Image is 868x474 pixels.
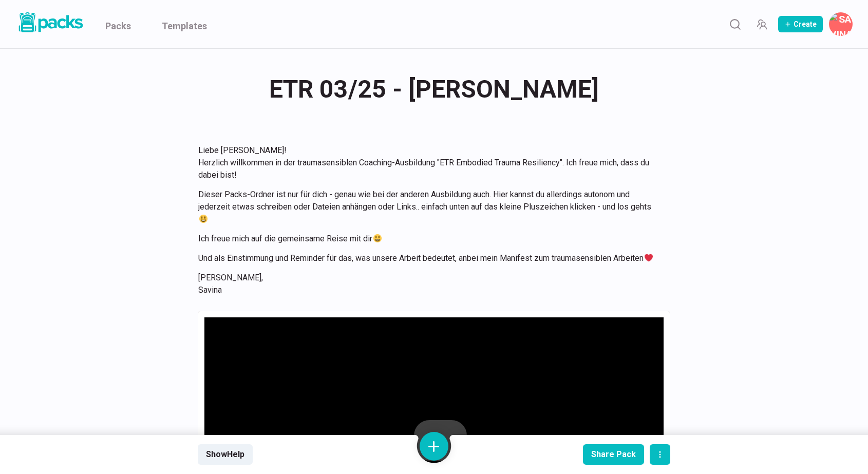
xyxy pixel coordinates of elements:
[583,444,644,465] button: Share Pack
[829,12,853,36] button: Savina Tilmann
[198,252,657,264] p: Und als Einstimmung und Reminder für das, was unsere Arbeit bedeutet, anbei mein Manifest zum tra...
[198,444,253,465] button: ShowHelp
[198,233,657,245] p: Ich freue mich auf die gemeinsame Reise mit dir
[198,144,657,181] p: Liebe [PERSON_NAME]! Herzlich willkommen in der traumasensiblen Coaching-Ausbildung "ETR Embodied...
[15,10,85,38] a: Packs logo
[591,449,636,459] div: Share Pack
[645,254,653,262] img: ❤️
[778,16,823,32] button: Create Pack
[414,420,467,461] button: Play Video
[725,14,745,34] button: Search
[199,215,207,223] img: 😃
[15,10,85,34] img: Packs logo
[269,69,599,109] span: ETR 03/25 - [PERSON_NAME]
[373,234,382,242] img: 😃
[198,272,657,296] p: [PERSON_NAME], Savina
[198,188,657,225] p: Dieser Packs-Ordner ist nur für dich - genau wie bei der anderen Ausbildung auch. Hier kannst du ...
[650,444,670,465] button: actions
[751,14,772,34] button: Manage Team Invites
